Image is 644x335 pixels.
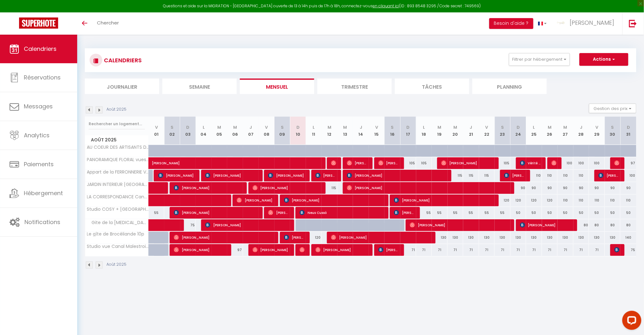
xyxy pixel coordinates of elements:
span: [PERSON_NAME] [315,169,337,181]
li: Tâches [395,79,469,94]
button: Filtrer par hébergement [509,53,570,66]
th: 03 [180,117,196,145]
span: [PERSON_NAME] [394,194,495,206]
abbr: D [627,124,630,130]
span: Analytics [24,131,50,139]
span: Studio COSY + [GEOGRAPHIC_DATA] [GEOGRAPHIC_DATA] en [GEOGRAPHIC_DATA] [86,207,150,212]
div: 110 [573,170,589,181]
span: Notifications [24,218,60,226]
div: 130 [432,232,448,243]
abbr: S [611,124,614,130]
th: 06 [227,117,243,145]
span: Studio vue Canal Malestroit 2p [86,244,150,249]
div: 97 [620,157,636,169]
div: 115 [322,182,337,194]
div: 50 [605,207,621,219]
abbr: V [596,124,599,130]
div: 71 [526,244,542,256]
th: 11 [306,117,322,145]
span: [PERSON_NAME] [378,244,400,256]
h3: CALENDRIERS [102,53,142,67]
abbr: J [470,124,472,130]
div: 71 [479,244,495,256]
abbr: M [438,124,442,130]
a: ... [PERSON_NAME] [552,12,622,35]
abbr: J [580,124,583,130]
span: [PERSON_NAME] [174,244,227,256]
img: ... [556,18,566,28]
span: Réservations [24,73,61,81]
span: [PERSON_NAME] [331,231,432,243]
span: Calendriers [24,45,57,53]
div: 130 [542,232,558,243]
th: 17 [400,117,416,145]
div: 120 [306,232,322,243]
div: 90 [542,182,558,194]
div: 80 [589,219,605,231]
abbr: S [391,124,394,130]
div: 130 [589,232,605,243]
abbr: M [217,124,221,130]
li: Planning [472,79,547,94]
span: Chercher [97,19,119,26]
span: [PERSON_NAME] [347,182,511,194]
span: [PERSON_NAME] [253,244,290,256]
span: [PERSON_NAME] [205,169,258,181]
div: 120 [526,195,542,206]
span: Messages [24,102,53,110]
div: 120 [542,195,558,206]
abbr: J [360,124,362,130]
abbr: L [533,124,535,130]
div: 100 [573,157,589,169]
th: 10 [290,117,306,145]
abbr: M [564,124,567,130]
div: 130 [479,232,495,243]
div: 90 [558,182,573,194]
div: 100 [589,157,605,169]
div: 115 [479,170,495,181]
div: 90 [511,182,526,194]
abbr: M [548,124,552,130]
li: Trimestre [317,79,392,94]
div: 71 [448,244,464,256]
span: AU COEUR DES ARTISANTS D ART & FESTIVAL PHOTO La Gacilly 2p [86,145,150,150]
th: 30 [605,117,621,145]
th: 24 [511,117,526,145]
th: 22 [479,117,495,145]
span: [PERSON_NAME] [268,207,289,219]
span: [PERSON_NAME] [158,169,195,181]
span: Appart de la FERRONNERIE Vue Festival photo La Gacilly 14p [86,170,150,174]
div: 75 [180,219,196,231]
li: Journalier [85,79,159,94]
div: 80 [573,219,589,231]
abbr: V [155,124,158,130]
div: 115 [463,170,479,181]
abbr: V [265,124,268,130]
div: 75 [620,244,636,256]
span: [PERSON_NAME] [174,231,275,243]
div: 130 [511,232,526,243]
abbr: L [313,124,315,130]
div: 130 [526,232,542,243]
th: 26 [542,117,558,145]
li: Mensuel [240,79,314,94]
div: 90 [573,182,589,194]
span: [PERSON_NAME] [410,219,511,231]
span: [PERSON_NAME] [347,169,448,181]
span: Août 2025 [85,135,148,145]
div: 105 [416,157,432,169]
th: 05 [212,117,227,145]
span: [PERSON_NAME] [268,169,305,181]
abbr: V [485,124,488,130]
div: 130 [448,232,464,243]
abbr: L [423,124,425,130]
abbr: M [233,124,237,130]
th: 01 [149,117,165,145]
div: 80 [605,219,621,231]
div: 50 [542,207,558,219]
div: 110 [558,170,573,181]
span: JARDIN INTERIEUR [GEOGRAPHIC_DATA] 4p [86,182,150,187]
th: 28 [573,117,589,145]
div: 55 [479,207,495,219]
span: Vérité Maryse [520,157,541,169]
